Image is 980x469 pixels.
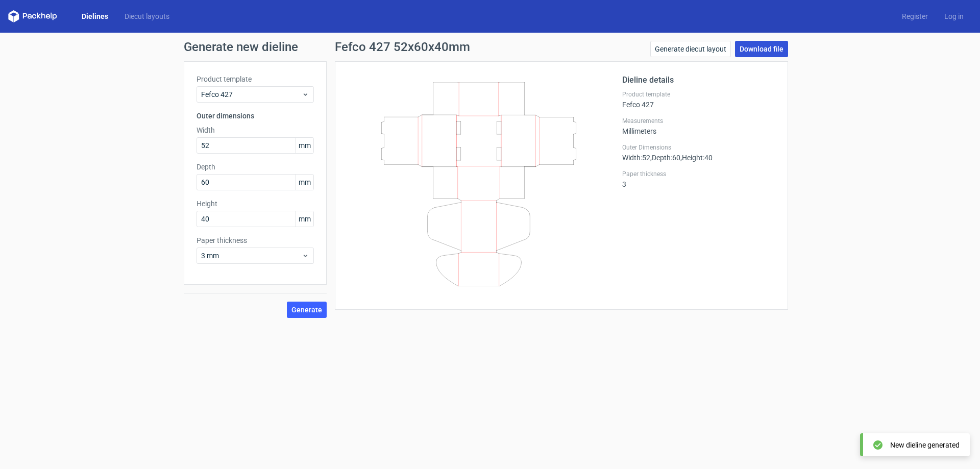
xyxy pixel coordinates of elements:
div: Fefco 427 [622,90,775,109]
div: 3 [622,170,775,188]
h1: Generate new dieline [184,41,796,53]
a: Download file [735,41,788,57]
label: Height [197,199,314,209]
h3: Outer dimensions [197,111,314,121]
span: , Height : 40 [680,154,713,162]
label: Depth [197,162,314,172]
label: Paper thickness [197,235,314,245]
h2: Dieline details [622,74,775,86]
span: Generate [291,306,322,313]
span: Width : 52 [622,154,650,162]
label: Product template [622,90,775,98]
span: Fefco 427 [201,89,302,100]
span: 3 mm [201,251,302,261]
h1: Fefco 427 52x60x40mm [335,41,470,53]
a: Log in [936,11,972,21]
label: Paper thickness [622,170,775,178]
span: mm [296,211,313,227]
a: Dielines [73,11,116,21]
div: New dieline generated [890,440,960,450]
a: Diecut layouts [116,11,178,21]
span: mm [296,138,313,153]
a: Register [894,11,936,21]
span: , Depth : 60 [650,154,680,162]
label: Width [197,125,314,135]
label: Outer Dimensions [622,143,775,152]
a: Generate diecut layout [650,41,731,57]
label: Product template [197,74,314,84]
span: mm [296,175,313,190]
button: Generate [287,302,327,318]
label: Measurements [622,117,775,125]
div: Millimeters [622,117,775,135]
